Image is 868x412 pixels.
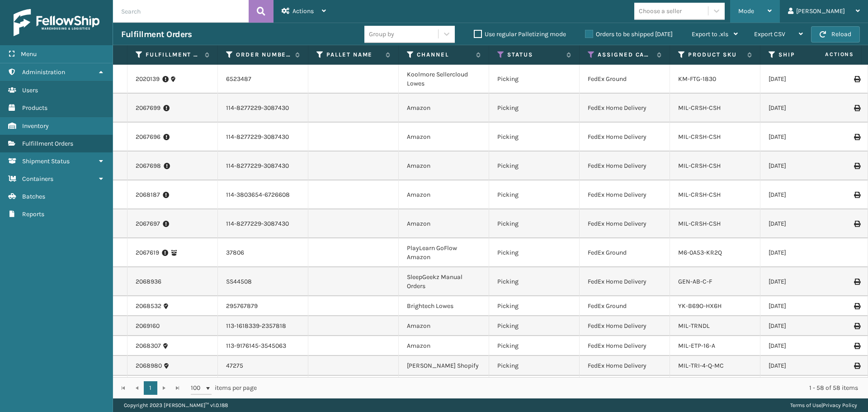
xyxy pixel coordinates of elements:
[678,278,712,285] a: GEN-AB-C-F
[580,356,670,376] td: FedEx Home Delivery
[218,296,308,316] td: 295767879
[218,180,308,209] td: 114-3803654-6726608
[399,296,489,316] td: Brightech Lowes
[218,65,308,94] td: 6523487
[760,267,851,296] td: [DATE]
[580,267,670,296] td: FedEx Home Delivery
[22,175,53,183] span: Containers
[121,29,192,40] h3: Fulfillment Orders
[854,163,859,169] i: Print Label
[489,152,580,180] td: Picking
[580,94,670,123] td: FedEx Home Delivery
[399,123,489,152] td: Amazon
[823,402,857,408] a: Privacy Policy
[854,279,859,285] i: Print Label
[580,238,670,267] td: FedEx Ground
[399,152,489,180] td: Amazon
[399,238,489,267] td: PlayLearn GoFlow Amazon
[14,9,99,36] img: logo
[580,65,670,94] td: FedEx Ground
[136,248,159,257] a: 2067619
[136,361,162,370] a: 2068980
[738,7,754,15] span: Mode
[136,133,160,142] a: 2067696
[326,51,381,59] label: Pallet Name
[136,219,160,228] a: 2067697
[136,277,161,286] a: 2068936
[399,94,489,123] td: Amazon
[678,133,721,141] a: MIL-CRSH-CSH
[489,267,580,296] td: Picking
[136,322,160,331] a: 2069160
[580,336,670,356] td: FedEx Home Delivery
[580,209,670,238] td: FedEx Home Delivery
[191,384,204,393] span: 100
[854,76,859,82] i: Print Label
[854,303,859,309] i: Print Label
[692,30,728,38] span: Export to .xls
[218,94,308,123] td: 114-8277229-3087430
[22,104,47,112] span: Products
[218,316,308,336] td: 113-1618339-2357818
[21,50,37,58] span: Menu
[598,51,652,59] label: Assigned Carrier Service
[489,336,580,356] td: Picking
[489,65,580,94] td: Picking
[678,191,721,199] a: MIL-CRSH-CSH
[489,296,580,316] td: Picking
[678,220,721,227] a: MIL-CRSH-CSH
[580,296,670,316] td: FedEx Ground
[854,192,859,198] i: Print Label
[678,362,724,369] a: MIL-TRI-4-Q-MC
[399,267,489,296] td: SleepGeekz Manual Orders
[474,30,566,38] label: Use regular Palletizing mode
[760,316,851,336] td: [DATE]
[797,47,859,62] span: Actions
[218,267,308,296] td: SS44508
[854,221,859,227] i: Print Label
[399,180,489,209] td: Amazon
[146,51,200,59] label: Fulfillment Order Id
[760,123,851,152] td: [DATE]
[22,140,73,147] span: Fulfillment Orders
[399,65,489,94] td: Koolmore Sellercloud Lowes
[760,65,851,94] td: [DATE]
[760,356,851,376] td: [DATE]
[218,123,308,152] td: 114-8277229-3087430
[760,376,851,396] td: [DATE]
[678,322,710,330] a: MIL-TRNDL
[678,342,715,350] a: MIL-ETP-16-A
[678,75,716,83] a: KM-FTG-1830
[580,152,670,180] td: FedEx Home Delivery
[790,402,821,408] a: Terms of Use
[760,209,851,238] td: [DATE]
[507,51,562,59] label: Status
[639,6,682,16] div: Choose a seller
[144,381,157,395] a: 1
[22,157,70,165] span: Shipment Status
[369,29,394,39] div: Group by
[22,122,49,130] span: Inventory
[136,75,160,84] a: 2020139
[399,336,489,356] td: Amazon
[399,316,489,336] td: Amazon
[580,316,670,336] td: FedEx Home Delivery
[854,105,859,111] i: Print Label
[760,336,851,356] td: [DATE]
[136,341,161,350] a: 2068307
[760,180,851,209] td: [DATE]
[22,68,65,76] span: Administration
[236,51,291,59] label: Order Number
[489,316,580,336] td: Picking
[854,343,859,349] i: Print Label
[136,302,161,311] a: 2068532
[754,30,785,38] span: Export CSV
[399,356,489,376] td: [PERSON_NAME] Shopify
[854,134,859,140] i: Print Label
[218,336,308,356] td: 113-9176145-3545063
[854,323,859,329] i: Print Label
[218,376,308,396] td: 113-2490392-0014637
[218,209,308,238] td: 114-8277229-3087430
[760,152,851,180] td: [DATE]
[489,123,580,152] td: Picking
